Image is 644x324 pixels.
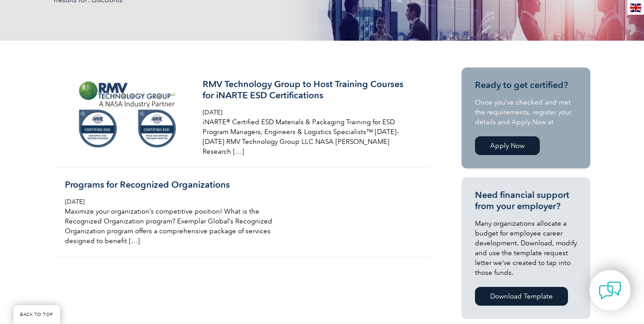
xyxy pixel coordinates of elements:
[203,109,222,116] span: [DATE]
[599,279,621,302] img: contact-chat.png
[54,168,429,257] a: Programs for Recognized Organizations [DATE] Maximize your organization’s competitive position! W...
[65,79,189,148] img: Auditor-Online-image-640x360-640-x-416-px-3-300x169.png
[475,189,577,212] h3: Need financial support from your employer?
[475,97,577,127] p: Once you’ve checked and met the requirements, register your details and Apply Now at
[65,179,277,190] h3: Programs for Recognized Organizations
[475,80,577,91] h3: Ready to get certified?
[65,206,277,246] p: Maximize your organization’s competitive position! What is the Recognized Organization program? E...
[475,219,577,278] p: Many organizations allocate a budget for employee career development. Download, modify and use th...
[13,305,60,324] a: BACK TO TOP
[203,117,415,156] p: iNARTE® Certified ESD Materials & Packaging Training for ESD Program Managers, Engineers & Logist...
[630,4,641,12] img: en
[203,79,415,101] h3: RMV Technology Group to Host Training Courses for iNARTE ESD Certifications
[65,198,85,206] span: [DATE]
[54,67,429,168] a: RMV Technology Group to Host Training Courses for iNARTE ESD Certifications [DATE] iNARTE® Certif...
[475,136,540,155] a: Apply Now
[475,287,568,306] a: Download Template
